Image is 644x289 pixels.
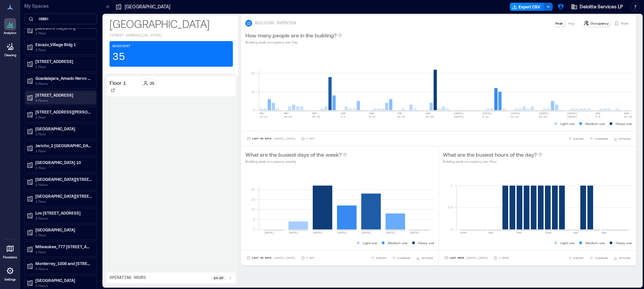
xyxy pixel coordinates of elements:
[567,112,577,115] text: [DATE]
[517,231,522,234] text: 8am
[560,240,575,246] p: Light use
[35,283,92,288] p: 5 Floors
[388,240,407,246] p: Medium use
[337,231,347,234] text: [DATE]
[35,92,92,98] p: [STREET_ADDRESS]
[574,137,584,141] span: EXPORT
[259,112,265,115] text: MAY
[619,256,631,260] span: OPTIONS
[251,71,255,75] tspan: 20
[306,256,314,260] p: 1 Day
[510,3,544,11] button: Export CSV
[421,256,433,260] span: OPTIONS
[35,148,92,154] p: 1 Floor
[35,278,92,283] p: [GEOGRAPHIC_DATA]
[306,137,314,141] p: 1 Day
[443,255,489,261] button: Last Week |[DATE]-[DATE]
[112,44,130,49] p: Headcount
[539,115,547,118] text: 20-26
[567,135,585,142] button: EXPORT
[511,112,520,115] text: [DATE]
[251,90,255,94] tspan: 10
[624,115,632,118] text: 10-16
[35,249,92,255] p: 1 Floor
[418,240,434,246] p: Heavy use
[253,108,255,112] tspan: 0
[460,231,466,234] text: 12am
[555,21,563,26] p: Peak
[569,1,625,12] button: Deloitte Services LP
[386,231,395,234] text: [DATE]
[3,255,17,259] p: Floorplans
[580,3,623,10] span: Deloitte Services LP
[612,255,632,261] button: OPTIONS
[369,112,374,115] text: JUN
[341,112,346,115] text: JUN
[567,255,585,261] button: EXPORT
[612,135,632,142] button: OPTIONS
[312,115,320,118] text: 25-31
[488,231,493,234] text: 4am
[454,115,464,118] text: [DATE]
[595,256,608,260] span: COMPARE
[1,240,19,261] a: Floorplans
[595,115,601,118] text: 3-9
[585,240,605,246] p: Medium use
[426,112,431,115] text: JUN
[482,112,492,115] text: [DATE]
[35,182,92,187] p: 2 Floors
[341,115,346,118] text: 1-7
[259,115,268,118] text: 11-17
[110,17,233,30] p: [GEOGRAPHIC_DATA]
[35,193,92,199] p: [GEOGRAPHIC_DATA][STREET_ADDRESS]
[288,231,298,234] text: [DATE]
[2,16,19,37] a: Analytics
[35,199,92,204] p: 1 Floor
[35,210,92,216] p: Los [STREET_ADDRESS]
[451,183,453,187] tspan: 1
[110,79,126,87] p: Floor 1
[499,256,509,260] p: 1 Hour
[312,112,317,115] text: MAY
[35,42,92,47] p: Escazu_Village Bldg 1
[245,255,297,261] button: Last 90 Days |[DATE]-[DATE]
[567,115,577,118] text: [DATE]
[251,197,255,201] tspan: 15
[35,81,92,86] p: 3 Floors
[369,255,388,261] button: EXPORT
[588,135,609,142] button: COMPARE
[573,231,578,234] text: 4pm
[410,231,420,234] text: [DATE]
[443,159,542,164] p: Building peak occupancy per Hour
[35,261,92,266] p: Monterrey_1008 and [STREET_ADDRESS][PERSON_NAME]
[35,160,92,165] p: [GEOGRAPHIC_DATA] 10
[595,112,601,115] text: AUG
[426,115,434,118] text: 22-28
[621,21,628,26] p: Visits
[4,278,16,282] p: Settings
[251,187,255,191] tspan: 20
[245,31,337,39] p: How many people are in the building?
[35,227,92,232] p: [GEOGRAPHIC_DATA]
[245,151,342,159] p: What are the busiest days of the week?
[284,115,292,118] text: 18-24
[35,176,92,182] p: [GEOGRAPHIC_DATA][STREET_ADDRESS][PERSON_NAME]
[369,115,375,118] text: 8-14
[35,131,92,137] p: 1 Floor
[397,112,402,115] text: JUN
[150,81,154,86] p: 35
[448,205,453,209] tspan: 0.5
[35,244,92,249] p: Milwaukee_777 [STREET_ADDRESS][US_STATE]
[110,275,146,281] p: Operating Hours
[253,227,255,231] tspan: 0
[251,207,255,211] tspan: 10
[545,231,551,234] text: 12pm
[35,64,92,69] p: 1 Floor
[595,137,608,141] span: COMPARE
[560,121,575,126] p: Light use
[363,240,377,246] p: Light use
[35,266,92,271] p: 3 Floors
[253,217,255,221] tspan: 5
[574,256,584,260] span: EXPORT
[454,112,464,115] text: [DATE]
